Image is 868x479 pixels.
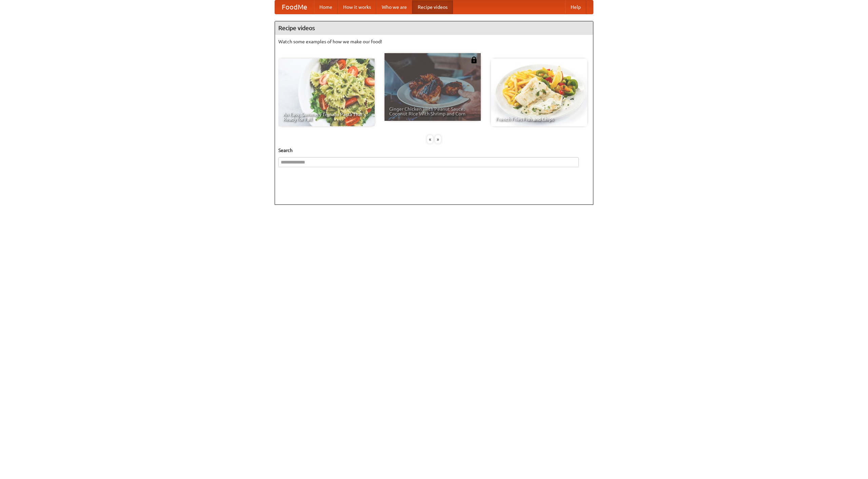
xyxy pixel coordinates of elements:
[427,135,433,144] div: «
[496,117,583,122] span: French Fries Fish and Chips
[435,135,441,144] div: »
[283,112,370,122] span: An Easy, Summery Tomato Pasta That's Ready for Fall
[278,38,590,45] p: Watch some examples of how we make our food!
[412,0,453,14] a: Recipe videos
[314,0,338,14] a: Home
[275,0,314,14] a: FoodMe
[376,0,412,14] a: Who we are
[278,59,375,126] a: An Easy, Summery Tomato Pasta That's Ready for Fall
[491,59,587,126] a: French Fries Fish and Chips
[338,0,376,14] a: How it works
[565,0,586,14] a: Help
[275,21,593,35] h4: Recipe videos
[278,147,590,154] h5: Search
[471,57,477,63] img: 483408.png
